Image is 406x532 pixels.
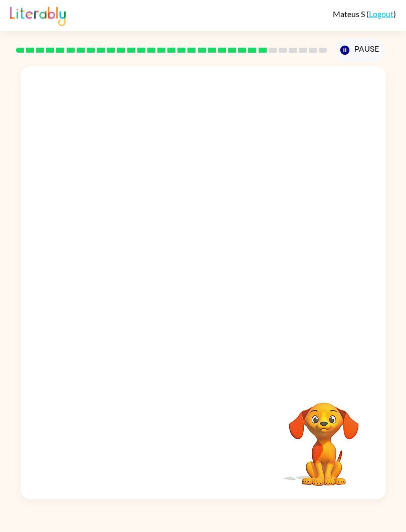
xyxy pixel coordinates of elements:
a: Logout [369,9,393,19]
div: ( ) [333,9,396,19]
video: Your browser must support playing .mp4 files to use Literably. Please try using another browser. [274,387,374,487]
img: Literably [10,4,66,26]
button: Pause [335,39,386,62]
span: Mateus S [333,9,366,19]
